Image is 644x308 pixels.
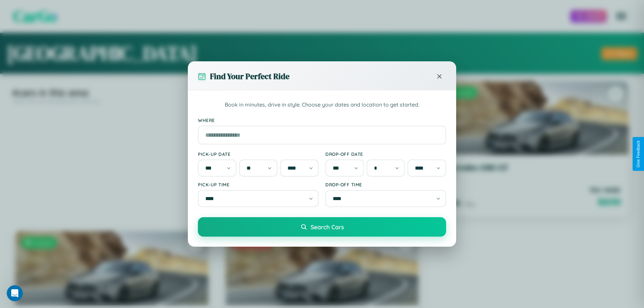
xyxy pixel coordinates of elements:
[311,223,344,231] span: Search Cars
[198,101,446,109] p: Book in minutes, drive in style. Choose your dates and location to get started.
[198,117,446,123] label: Where
[325,151,446,157] label: Drop-off Date
[325,182,446,187] label: Drop-off Time
[210,71,289,82] h3: Find Your Perfect Ride
[198,151,319,157] label: Pick-up Date
[198,217,446,237] button: Search Cars
[198,182,319,187] label: Pick-up Time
